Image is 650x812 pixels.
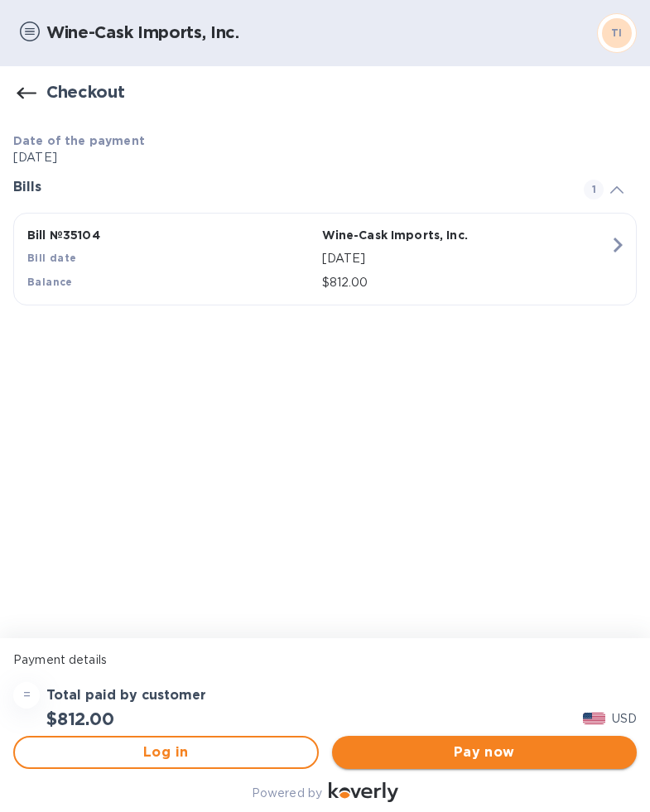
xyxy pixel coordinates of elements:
[46,23,597,42] h1: Wine-Cask Imports, Inc.
[46,83,125,102] h1: Checkout
[329,782,398,802] img: Logo
[612,710,637,728] p: USD
[46,688,206,704] h3: Total paid by customer
[332,736,638,769] button: Pay now
[345,742,624,762] span: Pay now
[13,213,637,305] button: Bill №35104Wine-Cask Imports, Inc.Bill date[DATE]Balance$812.00
[13,149,637,166] p: [DATE]
[27,252,77,264] b: Bill date
[13,682,40,709] div: =
[27,227,315,243] p: Bill № 35104
[13,736,319,769] button: Log in
[322,274,610,291] p: $812.00
[611,26,623,39] b: TI
[322,227,610,243] p: Wine-Cask Imports, Inc.
[583,713,605,724] img: USD
[28,742,304,762] span: Log in
[584,180,604,199] span: 1
[13,651,637,669] p: Payment details
[322,250,610,267] p: [DATE]
[46,709,114,729] h2: $812.00
[13,134,145,147] b: Date of the payment
[27,276,73,288] b: Balance
[252,785,322,802] p: Powered by
[13,180,564,195] h3: Bills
